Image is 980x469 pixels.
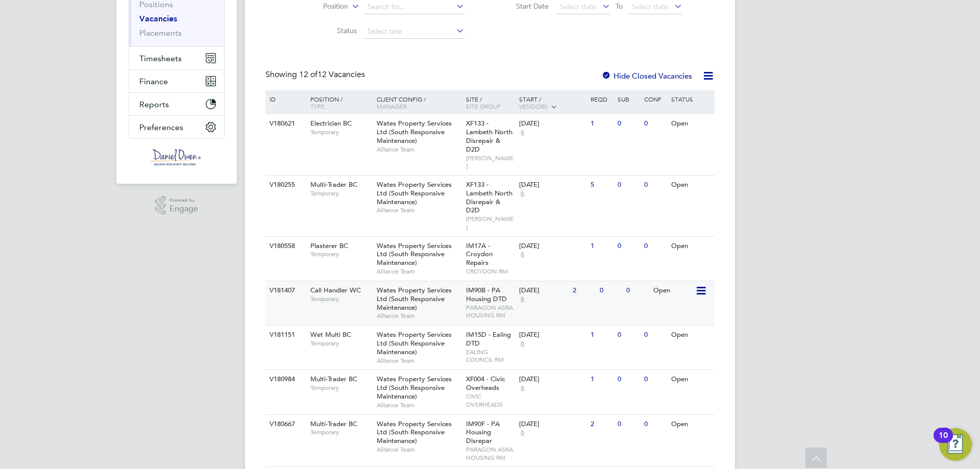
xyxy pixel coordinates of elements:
[615,90,642,108] div: Sub
[669,90,713,108] div: Status
[570,281,597,300] div: 2
[466,286,507,303] span: IM90B - PA Housing DTD
[519,420,585,429] div: [DATE]
[519,128,526,137] span: 6
[298,26,357,35] label: Status
[310,330,351,339] span: Wet Multi BC
[377,330,452,356] span: Wates Property Services Ltd (South Responsive Maintenance)
[588,176,615,194] div: 5
[642,90,668,108] div: Conf
[299,69,365,80] span: 12 Vacancies
[267,90,303,108] div: ID
[466,446,514,461] span: PARAGON ASRA HOUSING RM
[129,70,224,92] button: Finance
[466,241,493,267] span: IM17A - Croydon Repairs
[519,331,585,339] div: [DATE]
[267,114,303,133] div: V180621
[615,176,642,194] div: 0
[310,119,352,128] span: Electrician BC
[303,90,374,115] div: Position /
[669,176,713,194] div: Open
[310,295,372,303] span: Temporary
[519,102,548,110] span: Vendors
[559,2,596,11] span: Select date
[615,415,642,434] div: 0
[310,241,348,250] span: Plasterer BC
[139,122,183,132] span: Preferences
[466,375,505,392] span: XF004 - Civic Overheads
[588,370,615,389] div: 1
[310,189,372,198] span: Temporary
[139,54,182,63] span: Timesheets
[642,326,668,344] div: 0
[377,375,452,401] span: Wates Property Services Ltd (South Responsive Maintenance)
[466,392,514,408] span: CIVIC OVERHEADS
[374,90,463,115] div: Client Config /
[490,2,549,11] label: Start Date
[267,176,303,194] div: V180255
[310,375,357,383] span: Multi-Trader BC
[139,14,177,23] a: Vacancies
[519,242,585,251] div: [DATE]
[139,28,182,38] a: Placements
[267,281,303,300] div: V181407
[377,312,461,320] span: Alliance Team
[129,149,225,165] a: Go to home page
[519,375,585,384] div: [DATE]
[466,304,514,319] span: PARAGON ASRA HOUSING RM
[155,196,199,215] a: Powered byEngage
[466,180,512,215] span: XF133 - Lambeth North Disrepair & D2D
[519,250,526,259] span: 6
[631,2,668,11] span: Select date
[642,415,668,434] div: 0
[310,180,357,189] span: Multi-Trader BC
[588,415,615,434] div: 2
[129,116,224,138] button: Preferences
[169,196,198,205] span: Powered by
[517,90,588,116] div: Start /
[669,237,713,256] div: Open
[377,145,461,154] span: Alliance Team
[651,281,695,300] div: Open
[466,419,500,446] span: IM90F - PA Housing Disrepar
[601,71,692,81] label: Hide Closed Vacancies
[310,339,372,348] span: Temporary
[364,24,464,39] input: Select one
[310,419,357,428] span: Multi-Trader BC
[669,114,713,133] div: Open
[669,415,713,434] div: Open
[642,370,668,389] div: 0
[139,77,168,86] span: Finance
[519,181,585,189] div: [DATE]
[267,415,303,434] div: V180667
[377,206,461,214] span: Alliance Team
[466,102,501,110] span: Site Group
[310,102,325,110] span: Type
[466,215,514,231] span: [PERSON_NAME]
[519,119,585,128] div: [DATE]
[129,47,224,69] button: Timesheets
[377,119,452,145] span: Wates Property Services Ltd (South Responsive Maintenance)
[466,154,514,170] span: [PERSON_NAME]
[139,100,169,109] span: Reports
[129,93,224,115] button: Reports
[466,348,514,364] span: EALING COUNCIL RM
[519,384,526,392] span: 6
[939,428,972,461] button: Open Resource Center, 10 new notifications
[377,401,461,409] span: Alliance Team
[597,281,624,300] div: 0
[519,339,526,348] span: 6
[588,326,615,344] div: 1
[377,241,452,267] span: Wates Property Services Ltd (South Responsive Maintenance)
[615,114,642,133] div: 0
[519,286,568,295] div: [DATE]
[310,250,372,258] span: Temporary
[377,419,452,446] span: Wates Property Services Ltd (South Responsive Maintenance)
[310,286,361,294] span: Call Handler WC
[310,384,372,392] span: Temporary
[377,357,461,365] span: Alliance Team
[377,446,461,454] span: Alliance Team
[169,205,198,213] span: Engage
[377,102,407,110] span: Manager
[267,326,303,344] div: V181151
